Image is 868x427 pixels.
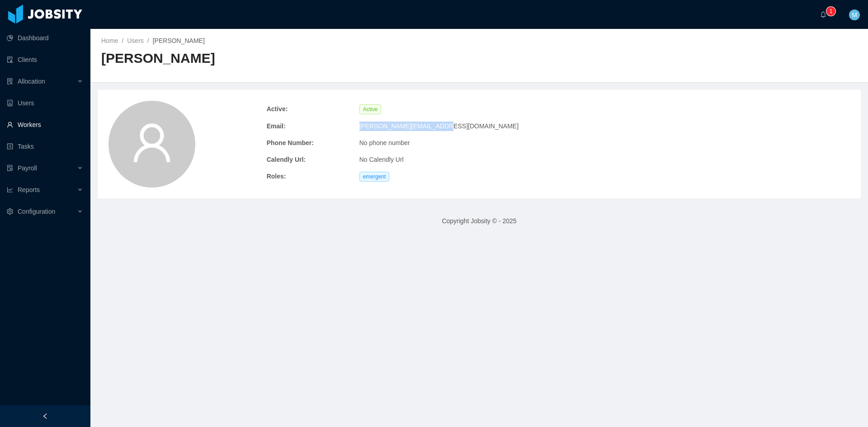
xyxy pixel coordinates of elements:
[267,138,352,148] b: Phone Number:
[18,164,37,172] span: Payroll
[122,37,123,44] span: /
[101,49,479,68] h2: [PERSON_NAME]
[127,37,144,44] a: Users
[7,208,13,215] i: icon: setting
[18,186,40,193] span: Reports
[7,187,13,193] i: icon: line-chart
[359,155,404,164] span: No Calendly Url
[7,165,13,171] i: icon: file-protect
[359,172,390,182] span: emergent
[7,116,83,134] a: icon: userWorkers
[830,7,833,16] p: 1
[90,206,868,237] footer: Copyright Jobsity © - 2025
[7,51,83,69] a: icon: auditClients
[359,104,382,114] span: Active
[7,29,83,47] a: icon: pie-chartDashboard
[852,9,857,20] span: M
[18,78,45,85] span: Allocation
[7,78,13,84] i: icon: solution
[267,122,352,131] b: Email:
[820,11,826,18] i: icon: bell
[826,7,835,16] sup: 1
[267,172,352,181] b: Roles:
[153,37,205,44] span: [PERSON_NAME]
[359,122,519,131] span: [PERSON_NAME][EMAIL_ADDRESS][DOMAIN_NAME]
[18,208,55,215] span: Configuration
[101,37,118,44] a: Home
[267,155,352,164] b: Calendly Url:
[7,94,83,112] a: icon: robotUsers
[130,121,174,164] i: icon: user
[7,137,83,155] a: icon: profileTasks
[359,138,410,148] span: No phone number
[267,104,352,114] b: Active:
[147,37,149,44] span: /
